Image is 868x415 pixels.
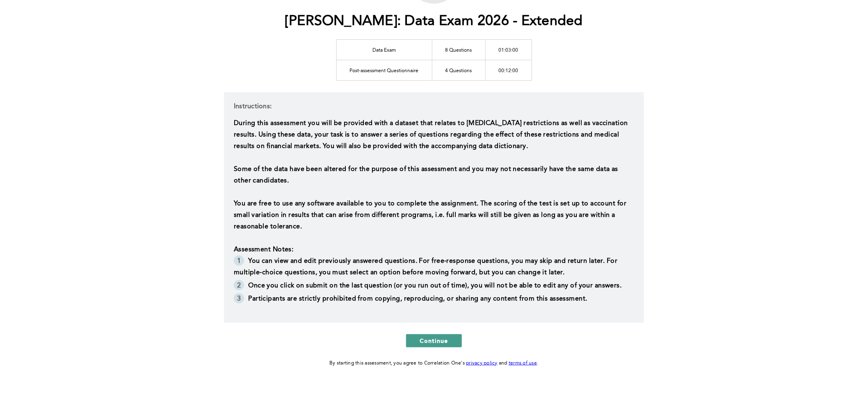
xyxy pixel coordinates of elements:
[485,39,532,60] td: 01:03:00
[432,60,485,80] td: 4 Questions
[485,60,532,80] td: 00:12:00
[285,13,583,30] h1: [PERSON_NAME]: Data Exam 2026 - Extended
[509,361,537,366] a: terms of use
[234,166,620,184] span: Some of the data have been altered for the purpose of this assessment and you may not necessarily...
[432,39,485,60] td: 8 Questions
[248,296,587,302] span: Participants are strictly prohibited from copying, reproducing, or sharing any content from this ...
[234,201,628,230] span: You are free to use any software available to you to complete the assignment. The scoring of the ...
[336,60,432,80] td: Post-assessment Questionnaire
[234,120,630,150] span: During this assessment you will be provided with a dataset that relates to [MEDICAL_DATA] restric...
[330,359,539,368] div: By starting this assessment, you agree to Correlation One's and .
[466,361,498,366] a: privacy policy
[420,337,448,344] span: Continue
[224,92,644,323] div: Instructions:
[248,283,621,289] span: Once you click on submit on the last question (or you run out of time), you will not be able to e...
[406,334,462,347] button: Continue
[234,258,619,276] span: You can view and edit previously answered questions. For free-response questions, you may skip an...
[234,246,293,253] span: Assessment Notes:
[336,39,432,60] td: Data Exam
